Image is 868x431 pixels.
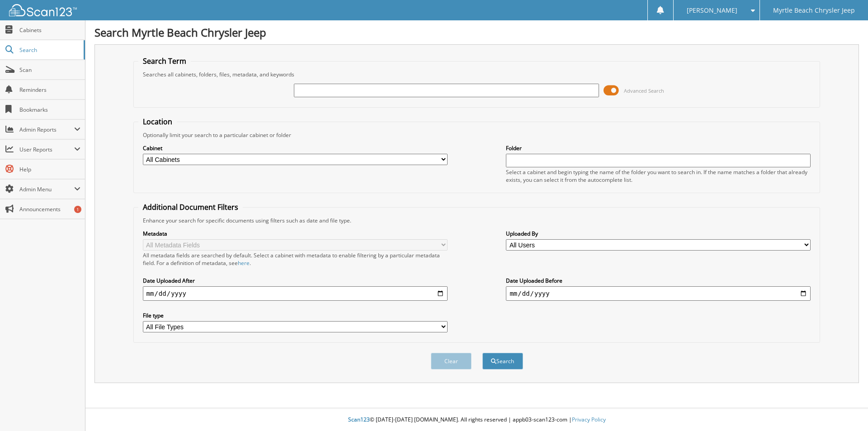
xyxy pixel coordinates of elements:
[19,26,80,34] span: Cabinets
[506,168,811,184] div: Select a cabinet and begin typing the name of the folder you want to search in. If the name match...
[506,230,811,237] label: Uploaded By
[138,217,816,224] div: Enhance your search for specific documents using filters such as date and file type.
[348,416,370,423] span: Scan123
[19,46,79,54] span: Search
[19,126,74,133] span: Admin Reports
[506,286,811,301] input: end
[482,353,523,369] button: Search
[19,66,80,74] span: Scan
[19,106,80,114] span: Bookmarks
[143,144,448,152] label: Cabinet
[687,8,737,13] span: [PERSON_NAME]
[143,251,448,267] div: All metadata fields are searched by default. Select a cabinet with metadata to enable filtering b...
[19,86,80,94] span: Reminders
[138,131,816,139] div: Optionally limit your search to a particular cabinet or folder
[572,416,606,423] a: Privacy Policy
[138,117,177,127] legend: Location
[19,146,74,153] span: User Reports
[19,166,80,173] span: Help
[143,230,448,237] label: Metadata
[238,259,250,267] a: here
[143,312,448,319] label: File type
[85,409,868,431] div: © [DATE]-[DATE] [DOMAIN_NAME]. All rights reserved | appb03-scan123-com |
[94,25,859,40] h1: Search Myrtle Beach Chrysler Jeep
[431,353,472,369] button: Clear
[9,4,77,16] img: scan123-logo-white.svg
[19,185,74,193] span: Admin Menu
[19,205,80,213] span: Announcements
[506,144,811,152] label: Folder
[773,8,855,13] span: Myrtle Beach Chrysler Jeep
[138,71,816,78] div: Searches all cabinets, folders, files, metadata, and keywords
[74,206,81,213] div: 1
[143,277,448,284] label: Date Uploaded After
[143,286,448,301] input: start
[624,87,664,94] span: Advanced Search
[138,202,243,212] legend: Additional Document Filters
[138,56,191,66] legend: Search Term
[506,277,811,284] label: Date Uploaded Before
